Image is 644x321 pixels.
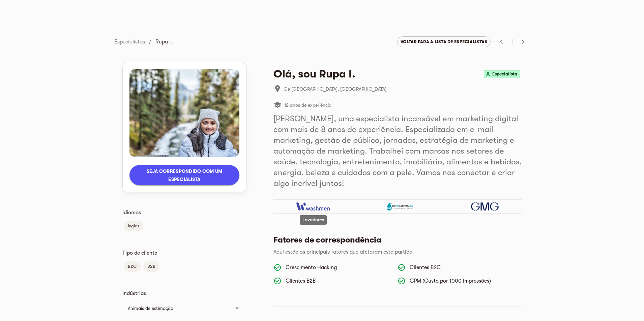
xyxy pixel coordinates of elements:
[155,39,172,45] font: Rupa I.
[273,235,381,245] font: Fatores de correspondência
[286,264,337,270] font: Crescimento Hacking
[114,39,145,45] a: Especialistas
[147,168,223,182] font: Seja correspondido com um especialista
[147,264,155,269] font: B2B
[284,86,386,92] font: De [GEOGRAPHIC_DATA], [GEOGRAPHIC_DATA]
[122,210,141,216] font: Idiomas
[363,202,437,211] div: Domylaundry
[397,36,491,47] button: Voltar para a lista de especialistas
[122,290,146,296] font: Indústrias
[128,223,139,228] font: Inglês
[286,278,316,284] font: Clientes B2B
[410,264,441,270] font: Clientes B2C
[401,39,487,44] font: Voltar para a lista de especialistas
[129,165,239,185] button: Seja correspondido com um especialista
[284,102,331,108] font: 12 anos de experiência
[448,202,522,211] div: GMG vitamins
[273,114,522,188] font: [PERSON_NAME], uma especialista incansável em marketing digital com mais de 8 anos de experiência...
[122,300,246,316] div: Animais de estimação
[410,278,491,284] font: CPM (Custo por 1000 impressões)
[128,306,173,311] font: Animais de estimação
[122,250,157,256] font: Tipo de cliente
[273,249,412,255] font: Aqui estão os principais fatores que afetaram esta partida
[128,264,137,269] font: B2C
[492,71,517,76] font: Especialista
[149,39,151,45] font: /
[273,68,355,80] font: Olá, sou Rupa I.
